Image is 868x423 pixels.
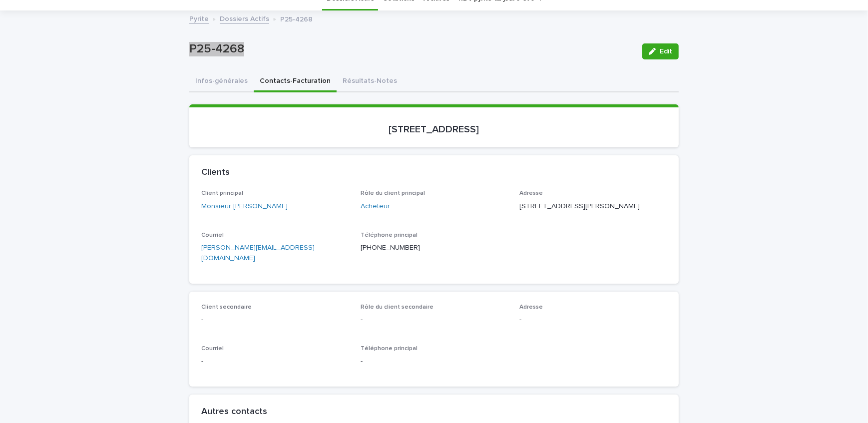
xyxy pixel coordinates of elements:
button: Résultats-Notes [337,71,403,92]
span: Edit [660,48,672,55]
p: - [201,315,349,325]
button: Edit [642,43,679,59]
span: Client principal [201,190,243,196]
p: [STREET_ADDRESS][PERSON_NAME] [519,201,667,212]
span: Adresse [519,190,543,196]
h2: Clients [201,167,230,178]
p: [STREET_ADDRESS] [201,123,667,135]
span: Téléphone principal [361,232,418,238]
span: Rôle du client secondaire [361,304,434,310]
p: P25-4268 [280,13,313,24]
span: Courriel [201,232,224,238]
p: [PHONE_NUMBER] [361,243,508,253]
p: P25-4268 [189,42,634,56]
p: - [361,315,508,325]
h2: Autres contacts [201,407,267,418]
span: Téléphone principal [361,346,418,352]
a: Pyrite [189,12,209,24]
p: - [519,315,667,325]
a: [PERSON_NAME][EMAIL_ADDRESS][DOMAIN_NAME] [201,244,315,262]
p: - [201,356,349,367]
a: Acheteur [361,201,390,212]
span: Courriel [201,346,224,352]
p: - [361,356,508,367]
span: Client secondaire [201,304,252,310]
span: Rôle du client principal [361,190,425,196]
a: Dossiers Actifs [220,12,269,24]
button: Contacts-Facturation [254,71,337,92]
button: Infos-générales [189,71,254,92]
a: Monsieur [PERSON_NAME] [201,201,288,212]
span: Adresse [519,304,543,310]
